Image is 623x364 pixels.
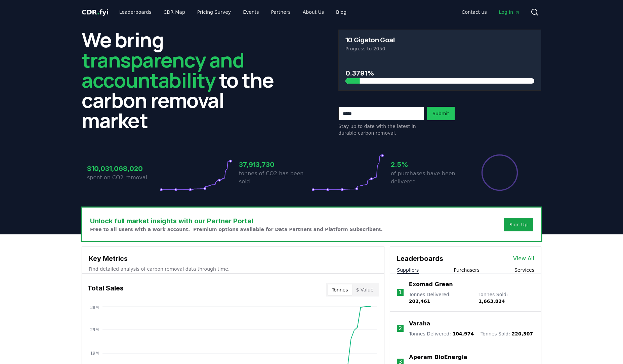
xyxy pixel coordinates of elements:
[409,299,430,304] span: 202,461
[427,107,455,120] button: Submit
[82,30,285,130] h2: We bring to the carbon removal market
[509,221,528,228] a: Sign Up
[82,7,109,17] a: CDR.fyi
[456,6,525,18] nav: Main
[499,9,520,15] span: Log in
[87,174,160,182] p: spent on CO2 removal
[452,331,474,336] span: 104,974
[409,291,472,305] p: Tonnes Delivered :
[479,299,505,304] span: 1,663,824
[391,160,463,170] h3: 2.5%
[297,6,329,18] a: About Us
[192,6,236,18] a: Pricing Survey
[82,8,109,16] span: CDR fyi
[114,6,157,18] a: Leaderboards
[513,255,534,263] a: View All
[454,267,480,273] button: Purchasers
[397,267,419,273] button: Suppliers
[114,6,352,18] nav: Main
[399,288,402,297] p: 1
[239,170,311,186] p: tonnes of CO2 has been sold
[87,283,124,297] h3: Total Sales
[409,280,453,288] a: Exomad Green
[87,164,160,174] h3: $10,031,068,020
[89,254,377,264] h3: Key Metrics
[90,305,99,310] tspan: 38M
[391,170,463,186] p: of purchases have been delivered
[90,327,99,332] tspan: 29M
[511,331,533,336] span: 220,307
[345,45,534,52] p: Progress to 2050
[479,291,534,305] p: Tonnes Sold :
[345,68,534,78] h3: 0.3791%
[494,6,525,18] a: Log in
[239,160,311,170] h3: 37,913,730
[238,6,264,18] a: Events
[90,216,383,226] h3: Unlock full market insights with our Partner Portal
[409,330,474,337] p: Tonnes Delivered :
[90,351,99,356] tspan: 19M
[266,6,296,18] a: Partners
[345,37,394,43] h3: 10 Gigaton Goal
[481,330,533,337] p: Tonnes Sold :
[409,353,467,361] a: Aperam BioEnergia
[97,8,99,16] span: .
[504,218,533,231] button: Sign Up
[89,266,377,272] p: Find detailed analysis of carbon removal data through time.
[409,320,430,328] a: Varaha
[397,254,443,264] h3: Leaderboards
[331,6,352,18] a: Blog
[456,6,492,18] a: Contact us
[514,267,534,273] button: Services
[399,324,402,332] p: 2
[338,123,424,136] p: Stay up to date with the latest in durable carbon removal.
[328,284,352,295] button: Tonnes
[481,154,518,191] div: Percentage of sales delivered
[352,284,378,295] button: $ Value
[90,226,383,233] p: Free to all users with a work account. Premium options available for Data Partners and Platform S...
[158,6,191,18] a: CDR Map
[82,46,244,94] span: transparency and accountability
